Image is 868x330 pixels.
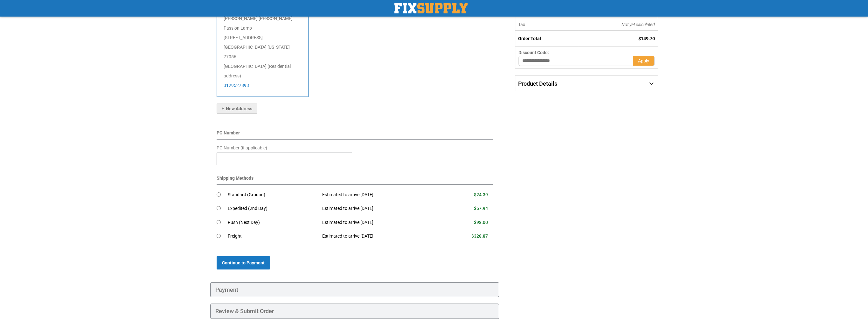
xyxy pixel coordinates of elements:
[228,202,318,216] td: Expedited (2nd Day)
[217,175,493,185] div: Shipping Methods
[394,3,468,13] img: Fix Industrial Supply
[633,56,655,66] button: Apply
[638,36,655,41] span: $149.70
[228,188,318,202] td: Standard (Ground)
[222,106,252,111] span: New Address
[474,206,488,211] span: $57.94
[518,80,557,87] span: Product Details
[217,256,270,269] button: Continue to Payment
[217,145,267,150] span: PO Number (if applicable)
[210,304,499,319] div: Review & Submit Order
[518,50,549,55] span: Discount Code:
[228,216,318,230] td: Rush (Next Day)
[638,58,649,63] span: Apply
[267,45,290,50] span: [US_STATE]
[474,192,488,197] span: $24.39
[518,36,541,41] strong: Order Total
[394,3,468,13] a: store logo
[317,216,440,230] td: Estimated to arrive [DATE]
[210,282,499,298] div: Payment
[621,22,655,27] span: Not yet calculated
[217,104,257,114] button: New Address
[217,7,309,97] div: [PERSON_NAME] [PERSON_NAME] Passion Lamp [STREET_ADDRESS] [GEOGRAPHIC_DATA] , 77056 [GEOGRAPHIC_D...
[474,220,488,225] span: $98.00
[317,229,440,243] td: Estimated to arrive [DATE]
[217,130,493,140] div: PO Number
[317,188,440,202] td: Estimated to arrive [DATE]
[222,260,265,265] span: Continue to Payment
[515,19,579,31] th: Tax
[471,233,488,239] span: $328.87
[224,83,249,88] a: 3129527893
[228,229,318,243] td: Freight
[317,202,440,216] td: Estimated to arrive [DATE]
